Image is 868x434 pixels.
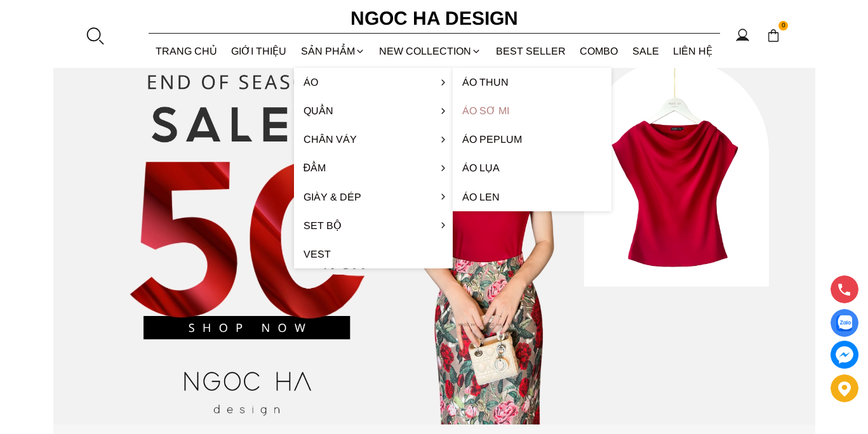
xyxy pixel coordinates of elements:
[831,309,858,337] a: Display image
[453,125,611,154] a: Áo Peplum
[149,34,225,68] a: TRANG CHỦ
[372,34,489,68] a: NEW COLLECTION
[489,34,573,68] a: BEST SELLER
[453,68,611,96] a: Áo thun
[294,240,453,268] a: Vest
[573,34,625,68] a: Combo
[294,183,453,211] a: Giày & Dép
[778,21,789,31] span: 0
[294,34,373,68] div: SẢN PHẨM
[224,34,294,68] a: GIỚI THIỆU
[666,34,720,68] a: LIÊN HỆ
[294,96,453,125] a: Quần
[453,183,611,211] a: Áo len
[294,125,453,154] a: Chân váy
[831,341,858,369] a: messenger
[625,34,667,68] a: SALE
[339,3,530,34] a: Ngoc Ha Design
[836,315,852,331] img: Display image
[453,154,611,182] a: Áo lụa
[294,211,453,240] a: Set Bộ
[453,96,611,125] a: Áo sơ mi
[294,68,453,96] a: Áo
[766,29,780,43] img: img-CART-ICON-ksit0nf1
[294,154,453,182] a: Đầm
